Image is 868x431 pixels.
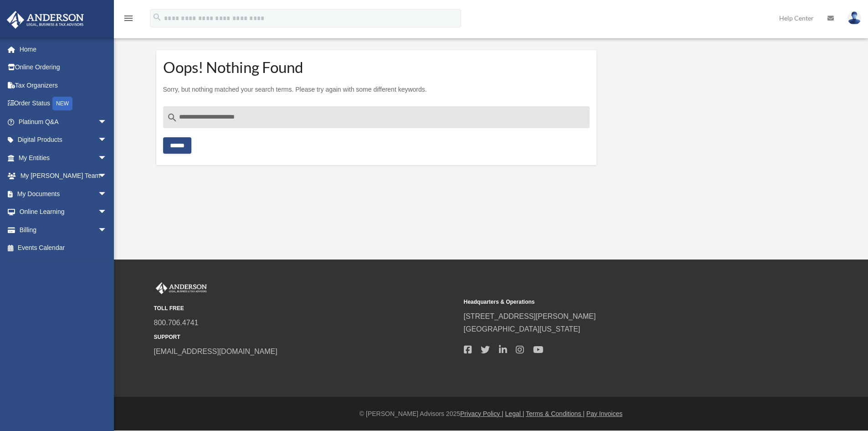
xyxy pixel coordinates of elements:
[4,11,87,29] img: Anderson Advisors Platinum Portal
[6,203,121,221] a: Online Learningarrow_drop_down
[6,221,121,239] a: Billingarrow_drop_down
[6,40,116,58] a: Home
[98,203,116,222] span: arrow_drop_down
[123,13,134,24] i: menu
[152,12,162,22] i: search
[98,131,116,150] span: arrow_drop_down
[460,410,503,417] a: Privacy Policy |
[505,410,524,417] a: Legal |
[464,325,580,333] a: [GEOGRAPHIC_DATA][US_STATE]
[6,76,121,94] a: Tax Organizers
[6,113,121,131] a: Platinum Q&Aarrow_drop_down
[464,312,596,320] a: [STREET_ADDRESS][PERSON_NAME]
[154,282,209,294] img: Anderson Advisors Platinum Portal
[98,221,116,239] span: arrow_drop_down
[98,185,116,203] span: arrow_drop_down
[163,62,590,73] h1: Oops! Nothing Found
[167,112,178,123] i: search
[6,58,121,77] a: Online Ordering
[6,239,121,257] a: Events Calendar
[526,410,585,417] a: Terms & Conditions |
[6,167,121,185] a: My [PERSON_NAME] Teamarrow_drop_down
[52,97,72,110] div: NEW
[847,11,861,25] img: User Pic
[98,149,116,167] span: arrow_drop_down
[464,297,767,307] small: Headquarters & Operations
[6,94,121,113] a: Order StatusNEW
[114,408,868,420] div: © [PERSON_NAME] Advisors 2025
[6,185,121,203] a: My Documentsarrow_drop_down
[154,332,457,342] small: SUPPORT
[154,319,199,327] a: 800.706.4741
[98,113,116,131] span: arrow_drop_down
[6,149,121,167] a: My Entitiesarrow_drop_down
[586,410,622,417] a: Pay Invoices
[163,84,590,95] p: Sorry, but nothing matched your search terms. Please try again with some different keywords.
[123,16,134,24] a: menu
[98,167,116,186] span: arrow_drop_down
[154,348,277,355] a: [EMAIL_ADDRESS][DOMAIN_NAME]
[6,131,121,149] a: Digital Productsarrow_drop_down
[154,304,457,313] small: TOLL FREE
